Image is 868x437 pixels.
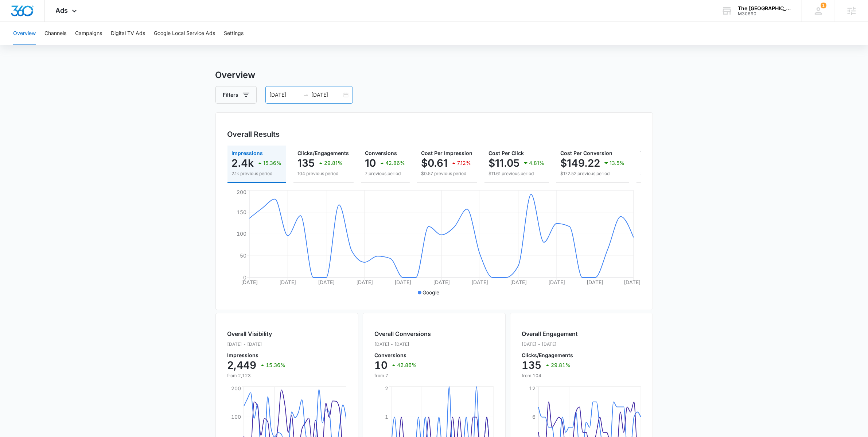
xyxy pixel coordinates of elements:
[548,279,565,285] tspan: [DATE]
[522,353,578,358] p: Clicks/Engagements
[227,353,286,358] p: Impressions
[365,157,376,169] p: 10
[529,385,536,391] tspan: 12
[738,11,791,16] div: account id
[227,329,286,338] h2: Overall Visibility
[298,170,349,177] p: 104 previous period
[232,157,254,169] p: 2.4k
[227,129,280,140] h3: Overall Results
[298,157,315,169] p: 135
[375,359,388,371] p: 10
[610,161,625,166] p: 13.5%
[303,92,309,98] span: to
[522,359,542,371] p: 135
[510,279,526,285] tspan: [DATE]
[13,22,36,45] button: Overview
[356,279,373,285] tspan: [DATE]
[266,363,286,368] p: 15.36%
[324,161,343,166] p: 29.81%
[312,91,342,99] input: End date
[587,279,603,285] tspan: [DATE]
[624,279,641,285] tspan: [DATE]
[421,157,448,169] p: $0.61
[365,150,397,156] span: Conversions
[385,385,388,391] tspan: 2
[303,92,309,98] span: swap-right
[522,372,578,379] p: from 104
[224,22,244,45] button: Settings
[56,7,68,14] span: Ads
[397,363,417,368] p: 42.86%
[75,22,102,45] button: Campaigns
[231,414,241,420] tspan: 100
[551,363,571,368] p: 29.81%
[264,161,282,166] p: 15.36%
[471,279,488,285] tspan: [DATE]
[522,341,578,348] p: [DATE] - [DATE]
[532,414,536,420] tspan: 6
[237,231,246,237] tspan: 100
[227,359,257,371] p: 2,449
[561,170,625,177] p: $172.52 previous period
[279,279,296,285] tspan: [DATE]
[270,91,300,99] input: Start date
[243,274,246,281] tspan: 0
[232,170,282,177] p: 2.1k previous period
[227,341,286,348] p: [DATE] - [DATE]
[458,161,471,166] p: 7.12%
[375,341,431,348] p: [DATE] - [DATE]
[240,252,246,259] tspan: 50
[433,279,450,285] tspan: [DATE]
[489,150,524,156] span: Cost Per Click
[738,5,791,11] div: account name
[318,279,334,285] tspan: [DATE]
[489,157,520,169] p: $11.05
[375,329,431,338] h2: Overall Conversions
[561,157,600,169] p: $149.22
[365,170,405,177] p: 7 previous period
[421,150,473,156] span: Cost Per Impression
[231,385,241,391] tspan: 200
[298,150,349,156] span: Clicks/Engagements
[215,86,257,104] button: Filters
[489,170,545,177] p: $11.61 previous period
[423,289,440,296] p: Google
[375,353,431,358] p: Conversions
[237,189,246,195] tspan: 200
[561,150,613,156] span: Cost Per Conversion
[232,150,263,156] span: Impressions
[394,279,411,285] tspan: [DATE]
[241,279,258,285] tspan: [DATE]
[529,161,545,166] p: 4.81%
[385,414,388,420] tspan: 1
[111,22,145,45] button: Digital TV Ads
[821,3,826,8] span: 1
[237,209,246,215] tspan: 150
[227,372,286,379] p: from 2,123
[215,69,653,82] h3: Overview
[154,22,215,45] button: Google Local Service Ads
[386,161,405,166] p: 42.86%
[821,3,826,8] div: notifications count
[44,22,66,45] button: Channels
[522,329,578,338] h2: Overall Engagement
[421,170,473,177] p: $0.57 previous period
[375,372,431,379] p: from 7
